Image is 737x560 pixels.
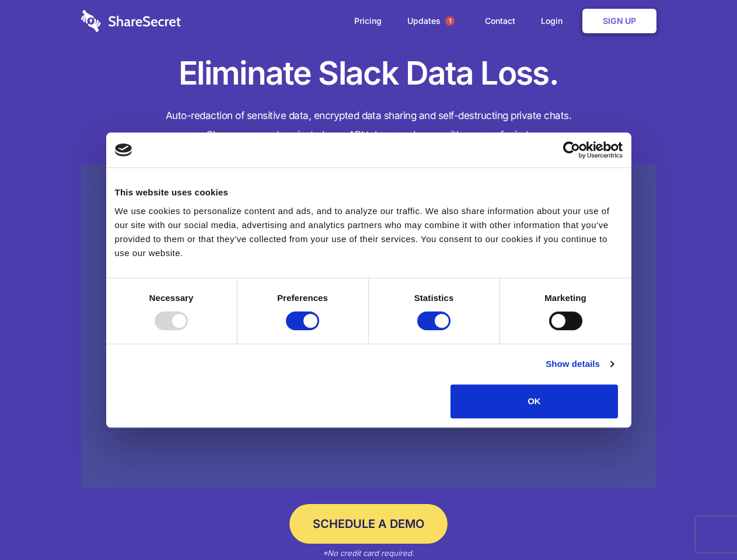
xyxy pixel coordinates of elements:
a: Pricing [343,3,393,39]
a: Sign Up [582,9,656,33]
img: logo-wordmark-white-trans-d4663122ce5f474addd5e946df7df03e33cb6a1c49d2221995e7729f52c070b2.svg [81,10,181,32]
strong: Statistics [414,293,454,303]
div: We use cookies to personalize content and ads, and to analyze our traffic. We also share informat... [115,204,623,260]
strong: Preferences [277,293,328,303]
a: Schedule a Demo [289,504,448,544]
span: 1 [445,16,455,26]
a: Contact [473,3,527,39]
a: Usercentrics Cookiebot - opens in a new window [521,141,623,159]
h4: Auto-redaction of sensitive data, encrypted data sharing and self-destructing private chats. Shar... [81,106,656,145]
button: OK [450,384,618,418]
a: Wistia video thumbnail [81,164,656,488]
strong: Marketing [544,293,586,303]
strong: Necessary [149,293,194,303]
em: *No credit card required. [323,548,414,558]
div: This website uses cookies [115,185,623,199]
img: logo [115,143,132,156]
a: Login [529,3,580,39]
h1: Eliminate Slack Data Loss. [81,52,656,94]
a: Show details [546,357,613,371]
